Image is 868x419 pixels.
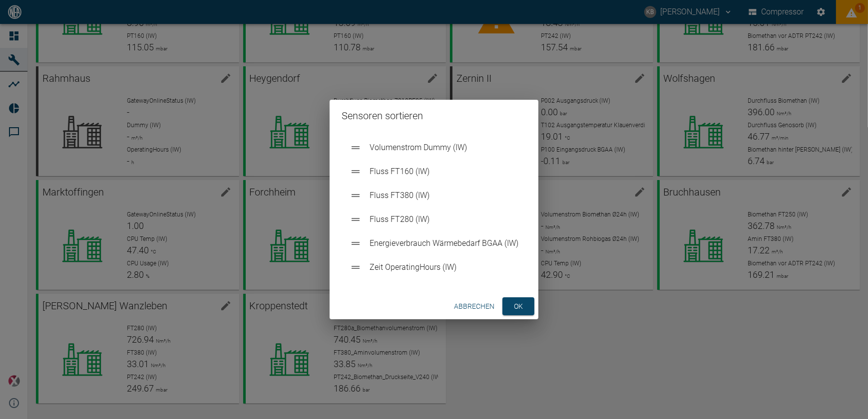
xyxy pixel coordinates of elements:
[370,190,518,202] span: Fluss FT380 (IW)
[342,160,526,184] div: Fluss FT160 (IW)
[370,261,518,273] span: Zeit OperatingHours (IW)
[342,208,526,231] div: Fluss FT280 (IW)
[342,231,526,255] div: Energieverbrauch Wärmebedarf BGAA (IW)
[342,255,526,279] div: Zeit OperatingHours (IW)
[450,297,498,316] button: Abbrechen
[370,166,518,178] span: Fluss FT160 (IW)
[370,213,518,225] span: Fluss FT280 (IW)
[370,142,518,154] span: Volumenstrom Dummy (IW)
[370,237,518,249] span: Energieverbrauch Wärmebedarf BGAA (IW)
[330,100,538,132] h2: Sensoren sortieren
[342,136,526,160] div: Volumenstrom Dummy (IW)
[342,184,526,208] div: Fluss FT380 (IW)
[502,297,534,316] button: ok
